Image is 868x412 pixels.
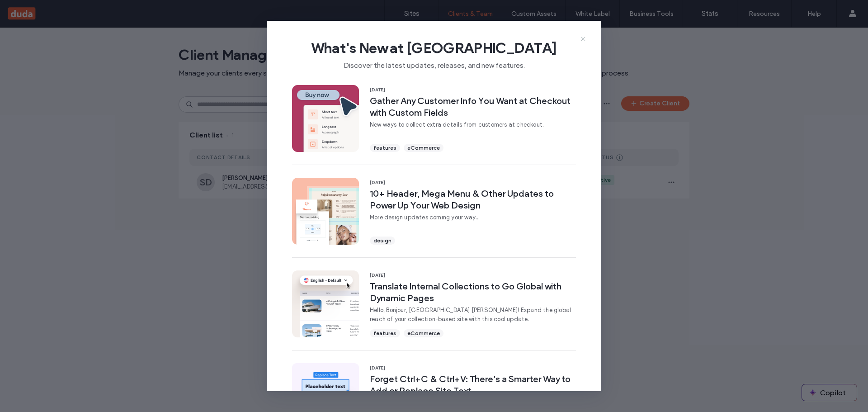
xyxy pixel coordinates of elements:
span: [DATE] [370,365,576,371]
span: [DATE] [370,180,576,186]
span: What's New at [GEOGRAPHIC_DATA] [281,39,587,57]
span: [DATE] [370,272,576,279]
span: Hello, Bonjour, [GEOGRAPHIC_DATA] [PERSON_NAME]! Expand the global reach of your collection-based... [370,306,576,324]
span: Gather Any Customer Info You Want at Checkout with Custom Fields [370,95,576,118]
span: New ways to collect extra details from customers at checkout. [370,120,576,129]
span: features [373,144,396,152]
span: Translate Internal Collections to Go Global with Dynamic Pages [370,280,576,304]
span: 10+ Header, Mega Menu & Other Updates to Power Up Your Web Design [370,188,576,211]
span: design [373,237,392,245]
span: [DATE] [370,87,576,93]
span: Discover the latest updates, releases, and new features. [281,57,587,71]
span: Help [20,6,39,14]
span: eCommerce [407,144,440,152]
span: features [373,329,396,337]
span: More design updates coming your way... [370,213,576,222]
span: Forget Ctrl+C & Ctrl+V: There’s a Smarter Way to Add or Replace Site Text [370,373,576,397]
span: eCommerce [407,329,440,337]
